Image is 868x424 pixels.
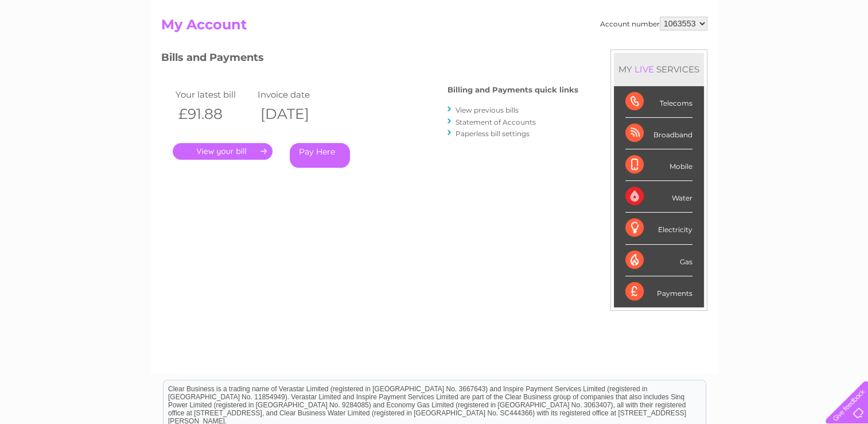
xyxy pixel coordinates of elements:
[164,6,706,56] div: Clear Business is a trading name of Verastar Limited (registered in [GEOGRAPHIC_DATA] No. 3667643...
[255,87,337,102] td: Invoice date
[625,181,692,213] div: Water
[625,245,692,276] div: Gas
[625,213,692,244] div: Electricity
[447,86,578,94] h4: Billing and Payments quick links
[30,30,89,65] img: logo.png
[456,118,536,126] a: Statement of Accounts
[768,49,785,57] a: Blog
[173,143,273,160] a: .
[830,49,857,57] a: Log out
[727,49,761,57] a: Telecoms
[173,102,255,126] th: £91.88
[625,118,692,149] div: Broadband
[290,143,350,168] a: Pay Here
[600,17,707,30] div: Account number
[792,49,820,57] a: Contact
[695,49,720,57] a: Energy
[614,53,704,86] div: MY SERVICES
[652,6,731,20] a: 0333 014 3131
[625,149,692,181] div: Mobile
[625,86,692,118] div: Telecoms
[456,129,530,138] a: Paperless bill settings
[173,87,255,102] td: Your latest bill
[632,64,656,75] div: LIVE
[456,106,519,114] a: View previous bills
[161,17,707,38] h2: My Account
[625,276,692,307] div: Payments
[161,49,578,70] h3: Bills and Payments
[666,49,688,57] a: Water
[255,102,337,126] th: [DATE]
